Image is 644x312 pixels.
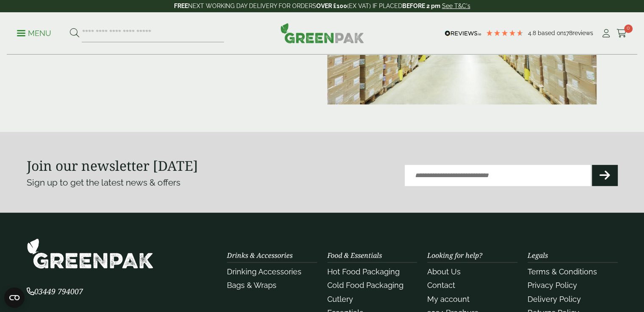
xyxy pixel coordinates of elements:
[27,176,293,189] p: Sign up to get the latest news & offers
[174,3,188,9] strong: FREE
[601,29,611,38] i: My Account
[27,286,83,296] span: 03449 794007
[564,30,572,36] span: 178
[27,238,154,269] img: GreenPak Supplies
[528,281,577,290] a: Privacy Policy
[4,287,25,308] button: Open CMP widget
[427,295,470,304] a: My account
[327,281,404,290] a: Cold Food Packaging
[427,267,461,276] a: About Us
[27,156,198,175] strong: Join our newsletter [DATE]
[327,295,353,304] a: Cutlery
[442,3,470,9] a: See T&C's
[572,30,593,36] span: reviews
[538,30,564,36] span: Based on
[227,281,276,290] a: Bags & Wraps
[445,30,481,36] img: REVIEWS.io
[327,267,400,276] a: Hot Food Packaging
[316,3,347,9] strong: OVER £100
[280,23,364,43] img: GreenPak Supplies
[427,281,455,290] a: Contact
[27,288,83,296] a: 03449 794007
[402,3,440,9] strong: BEFORE 2 pm
[17,28,51,37] a: Menu
[486,29,524,37] div: 4.78 Stars
[528,295,581,304] a: Delivery Policy
[17,28,51,38] p: Menu
[528,267,597,276] a: Terms & Conditions
[616,27,627,40] a: 0
[616,29,627,38] i: Cart
[624,25,633,33] span: 0
[227,267,301,276] a: Drinking Accessories
[528,30,538,36] span: 4.8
